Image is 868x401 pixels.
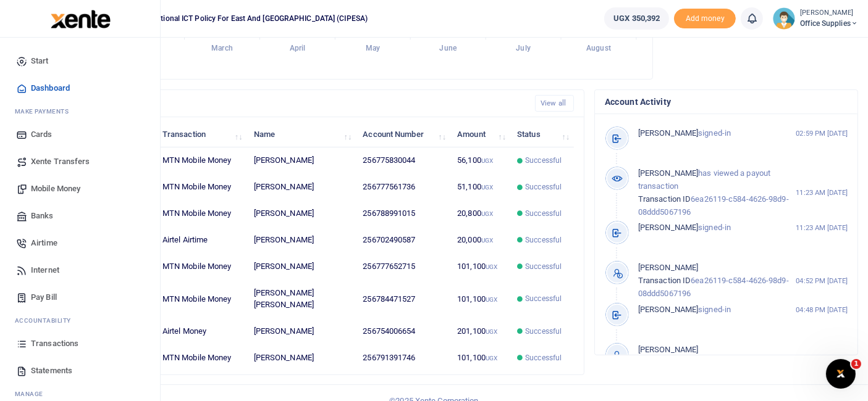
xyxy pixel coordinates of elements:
[74,13,373,24] span: Collaboration on International ICT Policy For East and [GEOGRAPHIC_DATA] (CIPESA)
[356,147,450,174] td: 256775830044
[796,223,848,233] small: 11:23 AM [DATE]
[525,261,562,272] span: Successful
[247,318,356,345] td: [PERSON_NAME]
[31,337,78,350] span: Transactions
[638,167,795,218] p: has viewed a payout transaction 6ea26119-c584-4626-98d9-08ddd5067196
[31,291,57,304] span: Pay Bill
[450,174,510,200] td: 51,100
[247,280,356,318] td: [PERSON_NAME] [PERSON_NAME]
[247,345,356,371] td: [PERSON_NAME]
[525,155,562,166] span: Successful
[21,107,69,116] span: ake Payments
[481,237,493,244] small: UGX
[10,48,150,75] a: Start
[10,75,150,102] a: Dashboard
[638,223,698,232] span: [PERSON_NAME]
[10,148,150,175] a: Xente Transfers
[247,227,356,254] td: [PERSON_NAME]
[800,18,858,29] span: Office Supplies
[535,95,574,112] a: View all
[450,147,510,174] td: 56,100
[481,210,493,217] small: UGX
[800,8,858,19] small: [PERSON_NAME]
[638,221,795,234] p: signed-in
[10,121,150,148] a: Cards
[826,359,856,389] iframe: Intercom live chat
[796,128,848,139] small: 02:59 PM [DATE]
[31,55,49,67] span: Start
[290,44,306,53] tspan: April
[356,200,450,227] td: 256788991015
[796,188,848,198] small: 11:23 AM [DATE]
[851,359,861,369] span: 1
[638,194,691,204] span: Transaction ID
[356,318,450,345] td: 256754006654
[486,263,497,270] small: UGX
[674,13,736,22] a: Add money
[638,168,698,178] span: [PERSON_NAME]
[525,208,562,219] span: Successful
[796,305,848,315] small: 04:48 PM [DATE]
[773,7,795,30] img: profile-user
[10,175,150,202] a: Mobile Money
[356,254,450,280] td: 256777652715
[599,7,674,30] li: Wallet ballance
[156,200,247,227] td: MTN Mobile Money
[638,305,698,314] span: [PERSON_NAME]
[516,44,530,53] tspan: July
[450,227,510,254] td: 20,000
[156,174,247,200] td: MTN Mobile Money
[674,9,736,29] li: Toup your wallet
[31,82,70,94] span: Dashboard
[450,280,510,318] td: 101,100
[31,365,72,377] span: Statements
[450,121,510,147] th: Amount: activate to sort column ascending
[486,355,497,362] small: UGX
[638,276,691,285] span: Transaction ID
[638,304,795,316] p: signed-in
[247,147,356,174] td: [PERSON_NAME]
[211,44,233,53] tspan: March
[605,95,848,109] h4: Account Activity
[525,181,562,192] span: Successful
[247,174,356,200] td: [PERSON_NAME]
[638,345,698,354] span: [PERSON_NAME]
[356,345,450,371] td: 256791391746
[638,344,795,382] p: ca51dfc2-94d9-464b-9847-08ddd5067196
[613,12,660,25] span: UGX 350,392
[525,352,562,363] span: Successful
[638,128,698,138] span: [PERSON_NAME]
[10,357,150,384] a: Statements
[31,183,80,195] span: Mobile Money
[247,254,356,280] td: [PERSON_NAME]
[49,14,111,23] a: logo-small logo-large logo-large
[674,9,736,29] span: Add money
[510,121,574,147] th: Status: activate to sort column ascending
[525,326,562,337] span: Successful
[10,311,150,330] li: Ac
[31,128,53,141] span: Cards
[57,97,525,110] h4: Recent Transactions
[31,237,57,249] span: Airtime
[21,389,44,399] span: anage
[10,229,150,257] a: Airtime
[440,44,457,53] tspan: June
[10,202,150,229] a: Banks
[356,227,450,254] td: 256702490587
[525,293,562,304] span: Successful
[486,328,497,335] small: UGX
[586,44,611,53] tspan: August
[156,227,247,254] td: Airtel Airtime
[31,155,90,168] span: Xente Transfers
[796,276,848,286] small: 04:52 PM [DATE]
[486,296,497,303] small: UGX
[51,10,111,28] img: logo-large
[156,345,247,371] td: MTN Mobile Money
[366,44,380,53] tspan: May
[638,127,795,140] p: signed-in
[10,102,150,121] li: M
[156,147,247,174] td: MTN Mobile Money
[638,263,698,272] span: [PERSON_NAME]
[31,210,54,222] span: Banks
[481,184,493,191] small: UGX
